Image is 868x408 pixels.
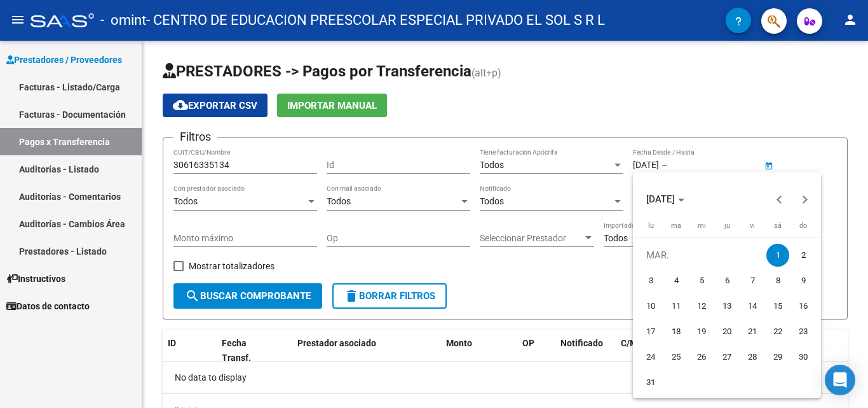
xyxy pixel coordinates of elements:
[750,222,755,230] span: vi
[715,346,738,369] span: 27
[689,319,714,344] button: 19 de marzo de 2025
[715,320,738,343] span: 20
[665,346,688,369] span: 25
[792,295,815,318] span: 16
[741,320,764,343] span: 21
[638,243,765,268] td: MAR.
[766,320,789,343] span: 22
[714,293,740,319] button: 13 de marzo de 2025
[646,193,675,205] span: [DATE]
[765,319,790,344] button: 22 de marzo de 2025
[766,269,789,292] span: 8
[638,319,663,344] button: 17 de marzo de 2025
[740,293,765,319] button: 14 de marzo de 2025
[689,293,714,319] button: 12 de marzo de 2025
[671,222,681,230] span: ma
[639,371,662,394] span: 31
[698,222,706,230] span: mi
[765,344,790,370] button: 29 de marzo de 2025
[790,293,816,319] button: 16 de marzo de 2025
[767,186,792,212] button: Previous month
[740,319,765,344] button: 21 de marzo de 2025
[690,295,713,318] span: 12
[638,293,663,319] button: 10 de marzo de 2025
[715,295,738,318] span: 13
[641,188,689,211] button: Choose month and year
[765,243,790,268] button: 1 de marzo de 2025
[724,222,730,230] span: ju
[799,222,807,230] span: do
[792,244,815,267] span: 2
[690,320,713,343] span: 19
[792,346,815,369] span: 30
[825,365,855,395] div: Open Intercom Messenger
[639,269,662,292] span: 3
[638,268,663,293] button: 3 de marzo de 2025
[790,243,816,268] button: 2 de marzo de 2025
[663,319,689,344] button: 18 de marzo de 2025
[714,344,740,370] button: 27 de marzo de 2025
[792,186,818,212] button: Next month
[639,320,662,343] span: 17
[690,269,713,292] span: 5
[715,269,738,292] span: 6
[689,268,714,293] button: 5 de marzo de 2025
[766,346,789,369] span: 29
[765,268,790,293] button: 8 de marzo de 2025
[792,269,815,292] span: 9
[792,320,815,343] span: 23
[790,268,816,293] button: 9 de marzo de 2025
[639,295,662,318] span: 10
[740,268,765,293] button: 7 de marzo de 2025
[665,295,688,318] span: 11
[765,293,790,319] button: 15 de marzo de 2025
[790,344,816,370] button: 30 de marzo de 2025
[774,222,782,230] span: sá
[741,346,764,369] span: 28
[638,344,663,370] button: 24 de marzo de 2025
[714,319,740,344] button: 20 de marzo de 2025
[665,320,688,343] span: 18
[689,344,714,370] button: 26 de marzo de 2025
[766,295,789,318] span: 15
[714,268,740,293] button: 6 de marzo de 2025
[663,268,689,293] button: 4 de marzo de 2025
[766,244,789,267] span: 1
[790,319,816,344] button: 23 de marzo de 2025
[741,295,764,318] span: 14
[638,370,663,395] button: 31 de marzo de 2025
[665,269,688,292] span: 4
[663,344,689,370] button: 25 de marzo de 2025
[663,293,689,319] button: 11 de marzo de 2025
[648,222,654,230] span: lu
[740,344,765,370] button: 28 de marzo de 2025
[741,269,764,292] span: 7
[690,346,713,369] span: 26
[639,346,662,369] span: 24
